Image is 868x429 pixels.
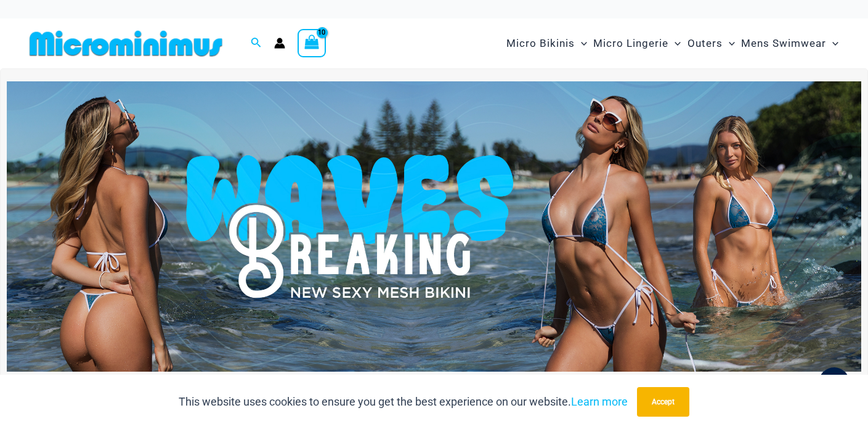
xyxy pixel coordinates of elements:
button: Accept [637,387,689,417]
span: Micro Bikinis [506,28,575,59]
a: Account icon link [274,38,285,49]
a: View Shopping Cart, 10 items [298,29,326,57]
p: This website uses cookies to ensure you get the best experience on our website. [179,393,628,411]
nav: Site Navigation [501,23,843,64]
span: Menu Toggle [826,28,838,59]
span: Menu Toggle [668,28,681,59]
img: Waves Breaking Ocean Bikini Pack [7,81,861,372]
span: Mens Swimwear [741,28,826,59]
a: Micro BikinisMenu ToggleMenu Toggle [503,25,590,62]
img: MM SHOP LOGO FLAT [25,30,227,57]
a: OutersMenu ToggleMenu Toggle [684,25,738,62]
span: Menu Toggle [575,28,587,59]
a: Search icon link [251,36,262,51]
a: Mens SwimwearMenu ToggleMenu Toggle [738,25,842,62]
span: Menu Toggle [723,28,735,59]
a: Micro LingerieMenu ToggleMenu Toggle [590,25,684,62]
span: Outers [688,28,723,59]
span: Micro Lingerie [593,28,668,59]
a: Learn more [571,395,628,408]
